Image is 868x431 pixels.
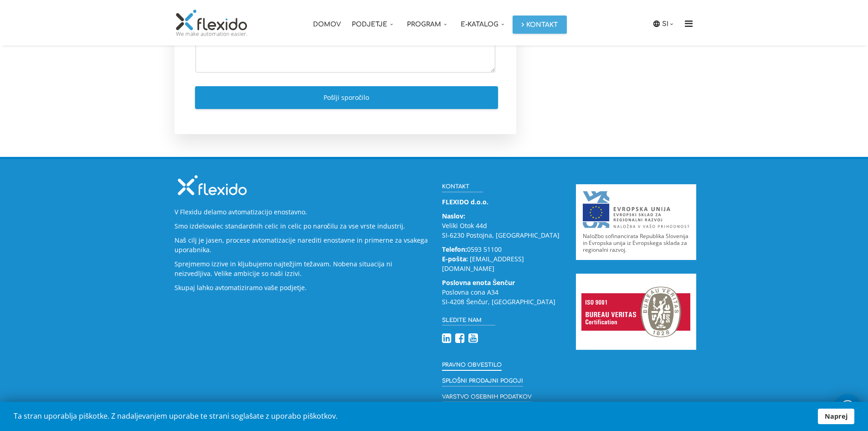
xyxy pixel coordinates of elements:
[175,235,429,254] p: Naš cilj je jasen, procese avtomatizacije narediti enostavne in primerne za vsakega uporabnika.
[652,20,661,28] img: icon-laguage.svg
[818,409,854,424] a: Naprej
[442,316,495,326] h3: Sledite nam
[442,359,502,371] a: Pravno obvestilo
[442,278,515,287] strong: Poslovna enota Šenčur
[838,399,857,416] img: whatsapp_icon_white.svg
[175,259,429,278] p: Sprejmemo izzive in kljubujemo najtežjim težavam. Nobena situacija ni neizvedljiva. Velike ambici...
[442,244,562,273] p: 0593 51100
[442,254,524,273] a: [EMAIL_ADDRESS][DOMAIN_NAME]
[442,212,465,220] strong: Naslov:
[442,245,467,254] strong: Telefon:
[442,391,532,403] a: Varstvo osebnih podatkov
[442,375,523,387] a: Splošni prodajni pogoji
[682,19,696,28] i: Menu
[583,191,689,228] img: Evropski sklad za regionalni razvoj
[442,254,468,263] strong: E-pošta:
[442,278,562,306] p: Poslovna cona A34 SI-4208 Šenčur, [GEOGRAPHIC_DATA]
[175,283,429,292] p: Skupaj lahko avtomatiziramo vaše podjetje.
[175,221,429,231] p: Smo izdelovalec standardnih celic in celic po naročilu za vse vrste industrij.
[442,197,488,206] strong: FLEXIDO d.o.o.
[583,191,689,253] a: Naložbo sofinancirata Republika Slovenija in Evropska unija iz Evropskega sklada za regionalni ra...
[175,9,249,36] img: Flexido, d.o.o.
[175,207,429,217] p: V Flexidu delamo avtomatizacijo enostavno.
[442,182,483,192] h3: Kontakt
[583,233,689,253] p: Naložbo sofinancirata Republika Slovenija in Evropska unija iz Evropskega sklada za regionalni ra...
[513,16,567,34] a: Kontakt
[576,274,696,350] img: ISO 9001 - Bureau Veritas Certification
[662,19,676,29] a: SI
[195,86,498,109] button: Pošlji sporočilo
[175,173,250,198] img: Flexido
[442,211,562,240] p: Veliki Otok 44d SI-6230 Postojna, [GEOGRAPHIC_DATA]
